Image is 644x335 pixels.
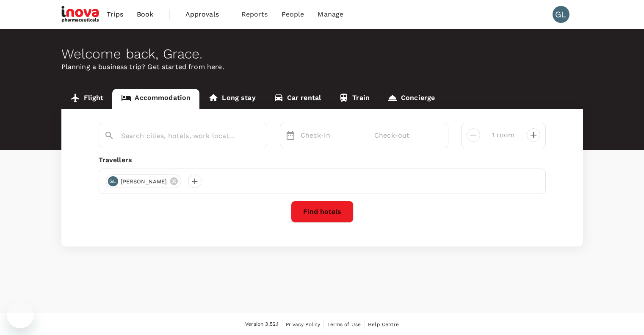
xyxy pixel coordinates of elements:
[245,320,279,329] span: Version 3.52.1
[241,9,268,19] span: Reports
[121,129,238,142] input: Search cities, hotels, work locations
[199,89,264,109] a: Long stay
[61,46,583,62] div: Welcome back , Grace .
[99,155,546,165] div: Travellers
[106,174,182,188] div: GL[PERSON_NAME]
[368,321,399,327] span: Help Centre
[487,128,520,142] input: Add rooms
[553,6,569,23] div: GL
[379,89,444,109] a: Concierge
[61,5,100,24] img: iNova Pharmaceuticals
[112,89,199,109] a: Accommodation
[61,89,113,109] a: Flight
[527,128,540,142] button: decrease
[286,321,320,327] span: Privacy Policy
[327,321,361,327] span: Terms of Use
[261,135,263,137] button: Open
[374,130,438,141] p: Check-out
[107,9,123,19] span: Trips
[330,89,379,109] a: Train
[282,9,304,19] span: People
[185,9,228,19] span: Approvals
[108,176,118,186] div: GL
[368,320,399,329] a: Help Centre
[327,320,361,329] a: Terms of Use
[61,62,583,72] p: Planning a business trip? Get started from here.
[301,130,364,141] p: Check-in
[291,201,354,223] button: Find hotels
[265,89,330,109] a: Car rental
[7,301,34,328] iframe: Button to launch messaging window
[318,9,343,19] span: Manage
[137,9,154,19] span: Book
[116,177,172,186] span: [PERSON_NAME]
[286,320,320,329] a: Privacy Policy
